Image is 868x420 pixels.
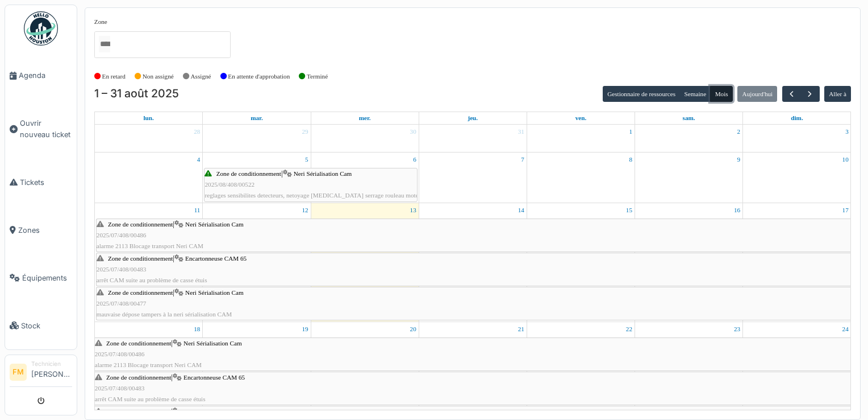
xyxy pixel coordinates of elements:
[108,221,173,228] span: Zone de conditionnement
[840,322,851,336] a: 24 août 2025
[95,351,145,357] span: 2025/07/408/00486
[99,36,110,52] input: Tous
[19,70,72,81] span: Agenda
[205,181,254,188] span: 2025/08/408/00522
[97,253,851,286] div: |
[299,322,310,336] a: 19 août 2025
[203,125,311,153] td: 29 juillet 2025
[108,255,173,262] span: Zone de conditionnement
[95,203,203,322] td: 11 août 2025
[94,87,179,101] h2: 1 – 31 août 2025
[843,125,851,139] a: 3 août 2025
[411,153,419,167] a: 6 août 2025
[141,112,156,124] a: lundi
[408,125,419,139] a: 30 juillet 2025
[419,125,527,153] td: 31 juillet 2025
[106,340,171,347] span: Zone de conditionnement
[216,170,281,177] span: Zone de conditionnement
[735,125,743,139] a: 2 août 2025
[743,153,851,203] td: 10 août 2025
[95,338,851,371] div: |
[248,112,265,124] a: mardi
[5,206,77,254] a: Zones
[97,311,232,318] span: mauvaise dépose tampers à la neri sérialisation CAM
[22,273,72,283] span: Équipements
[732,322,742,336] a: 23 août 2025
[5,52,77,100] a: Agenda
[732,203,742,217] a: 16 août 2025
[203,203,311,322] td: 12 août 2025
[95,396,206,402] span: arrêt CAM suite au problème de casse étuis
[5,100,77,158] a: Ouvrir nouveau ticket
[635,125,743,153] td: 2 août 2025
[824,86,851,102] button: Aller à
[20,118,72,139] span: Ouvrir nouveau ticket
[97,219,851,252] div: |
[106,408,171,415] span: Zone de conditionnement
[18,225,72,236] span: Zones
[800,86,819,102] button: Suivant
[97,277,207,283] span: arrêt CAM suite au problème de casse étuis
[95,385,145,392] span: 2025/07/408/00483
[299,125,310,139] a: 29 juillet 2025
[203,153,311,203] td: 5 août 2025
[10,360,72,387] a: FM Technicien[PERSON_NAME]
[31,360,72,368] div: Technicien
[95,372,851,405] div: |
[185,289,244,296] span: Neri Sérialisation Cam
[299,203,310,217] a: 12 août 2025
[97,287,851,320] div: |
[357,112,373,124] a: mercredi
[106,374,171,381] span: Zone de conditionnement
[788,112,805,124] a: dimanche
[205,192,424,199] span: reglages sensibilites detecteurs, netoyage [MEDICAL_DATA] serrage rouleau moteur
[735,153,743,167] a: 9 août 2025
[516,203,527,217] a: 14 août 2025
[183,340,242,347] span: Neri Sérialisation Cam
[681,112,698,124] a: samedi
[627,125,635,139] a: 1 août 2025
[31,360,72,384] li: [PERSON_NAME]
[102,72,126,81] label: En retard
[195,153,203,167] a: 4 août 2025
[782,86,801,102] button: Précédent
[408,203,419,217] a: 13 août 2025
[307,72,328,81] label: Terminé
[303,153,311,167] a: 5 août 2025
[419,153,527,203] td: 7 août 2025
[743,125,851,153] td: 3 août 2025
[97,266,147,273] span: 2025/07/408/00483
[21,320,72,331] span: Stock
[737,86,777,102] button: Aujourd'hui
[408,322,419,336] a: 20 août 2025
[95,361,202,368] span: alarme 2113 Blocage transport Neri CAM
[97,300,147,307] span: 2025/07/408/00477
[95,153,203,203] td: 4 août 2025
[527,153,635,203] td: 8 août 2025
[516,322,527,336] a: 21 août 2025
[294,170,352,177] span: Neri Sérialisation Cam
[228,72,290,81] label: En attente d'approbation
[24,11,58,46] img: Badge_color-CXgf-gQk.svg
[192,203,203,217] a: 11 août 2025
[311,125,419,153] td: 30 juillet 2025
[108,289,173,296] span: Zone de conditionnement
[143,72,174,81] label: Non assigné
[519,153,527,167] a: 7 août 2025
[191,125,202,139] a: 28 juillet 2025
[627,153,635,167] a: 8 août 2025
[573,112,589,124] a: vendredi
[183,408,242,415] span: Neri Sérialisation Cam
[97,232,147,238] span: 2025/07/408/00486
[516,125,527,139] a: 31 juillet 2025
[185,221,244,228] span: Neri Sérialisation Cam
[710,86,733,102] button: Mois
[527,125,635,153] td: 1 août 2025
[97,242,203,249] span: alarme 2113 Blocage transport Neri CAM
[5,158,77,206] a: Tickets
[679,86,711,102] button: Semaine
[311,153,419,203] td: 6 août 2025
[191,72,211,81] label: Assigné
[205,168,416,201] div: |
[311,203,419,322] td: 13 août 2025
